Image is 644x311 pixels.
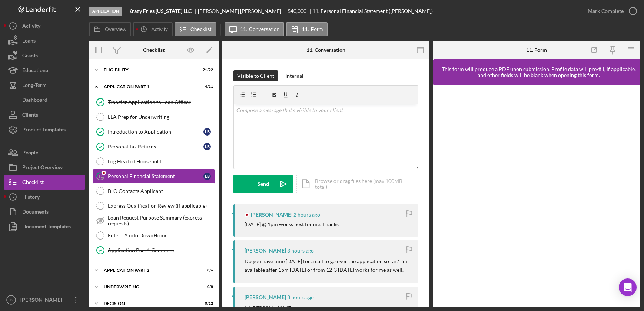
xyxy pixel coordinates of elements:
[286,22,328,36] button: 11. Form
[200,301,213,306] div: 0 / 12
[175,22,216,36] button: Checklist
[104,68,195,72] div: Eligibility
[245,294,286,300] div: [PERSON_NAME]
[245,221,339,227] div: [DATE] @ 1pm works best for me. Thanks
[22,219,71,236] div: Document Templates
[240,26,280,32] label: 11. Conversation
[288,8,306,14] span: $40,000
[104,301,195,306] div: Decision
[4,292,85,307] button: JN[PERSON_NAME]
[245,257,411,274] p: Do you have time [DATE] for a call to go over the application so far? I'm available after 1pm [DA...
[200,68,213,72] div: 21 / 22
[108,114,215,120] div: LLA Prep for Underwriting
[285,70,303,81] div: Internal
[93,198,215,213] a: Express Qualification Review (if applicable)
[108,173,203,179] div: Personal Financial Statement
[9,298,13,302] text: JN
[312,8,433,14] div: 11. Personal Financial Statement ([PERSON_NAME])
[104,84,195,89] div: Application Part 1
[108,203,215,209] div: Express Qualification Review (if applicable)
[108,99,215,105] div: Transfer Application to Loan Officer
[526,47,547,53] div: 11. Form
[293,212,320,218] time: 2025-10-10 19:31
[93,169,215,184] a: 11Personal Financial StatementLB
[306,47,345,53] div: 11. Conversation
[200,268,213,272] div: 0 / 6
[151,26,167,32] label: Activity
[105,26,126,32] label: Overview
[89,22,131,36] button: Overview
[203,173,211,180] div: L B
[441,93,634,300] iframe: Lenderfit form
[200,84,213,89] div: 4 / 11
[108,247,215,253] div: Application Part 1 Complete
[251,212,292,218] div: [PERSON_NAME]
[93,124,215,139] a: Introduction to ApplicationLB
[128,8,192,14] b: Krazy Fries [US_STATE] LLC
[302,26,323,32] label: 11. Form
[233,70,278,81] button: Visible to Client
[93,139,215,154] a: Personal Tax ReturnsLB
[245,248,286,254] div: [PERSON_NAME]
[93,213,215,228] a: Loan Request Purpose Summary (express requests)
[93,95,215,110] a: Transfer Application to Loan Officer
[98,174,103,178] tspan: 11
[4,204,85,219] button: Documents
[108,233,215,238] div: Enter TA into DownHome
[203,128,211,136] div: L B
[108,158,215,164] div: Log Head of Household
[282,70,307,81] button: Internal
[108,188,215,194] div: BLO Contacts Applicant
[233,175,293,193] button: Send
[198,8,288,14] div: [PERSON_NAME] [PERSON_NAME]
[580,4,640,19] button: Mark Complete
[619,278,637,296] div: Open Intercom Messenger
[104,285,195,289] div: Underwriting
[93,228,215,243] a: Enter TA into DownHome
[200,285,213,289] div: 0 / 8
[237,70,274,81] div: Visible to Client
[287,248,314,254] time: 2025-10-10 18:55
[133,22,172,36] button: Activity
[89,7,122,16] div: Application
[19,292,67,309] div: [PERSON_NAME]
[93,110,215,124] a: LLA Prep for Underwriting
[104,268,195,272] div: Application Part 2
[22,204,49,221] div: Documents
[93,184,215,198] a: BLO Contacts Applicant
[588,4,624,19] div: Mark Complete
[437,66,640,78] div: This form will produce a PDF upon submission. Profile data will pre-fill, if applicable, and othe...
[287,294,314,300] time: 2025-10-10 18:47
[4,219,85,234] button: Document Templates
